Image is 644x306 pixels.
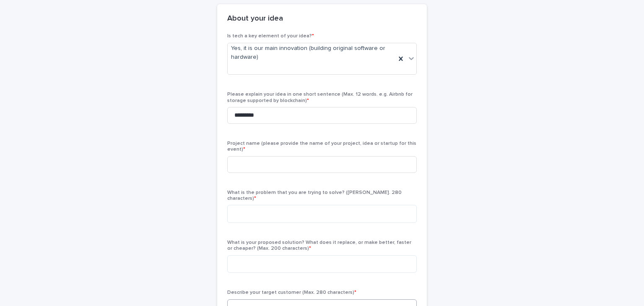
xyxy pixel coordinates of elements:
[227,240,411,251] span: What is your proposed solution? What does it replace, or make better, faster or cheaper? (Max. 20...
[231,44,392,62] span: Yes, it is our main innovation (building original software or hardware)
[227,290,356,295] span: Describe your target customer (Max. 280 characters)
[227,92,413,103] span: Please explain your idea in one short sentence (Max. 12 words. e.g. Airbnb for storage supported ...
[227,190,402,201] span: What is the problem that you are trying to solve? ([PERSON_NAME]. 280 characters)
[227,141,416,152] span: Project name (please provide the name of your project, idea or startup for this event)
[227,14,283,24] h2: About your idea
[227,34,314,39] span: Is tech a key element of your idea?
